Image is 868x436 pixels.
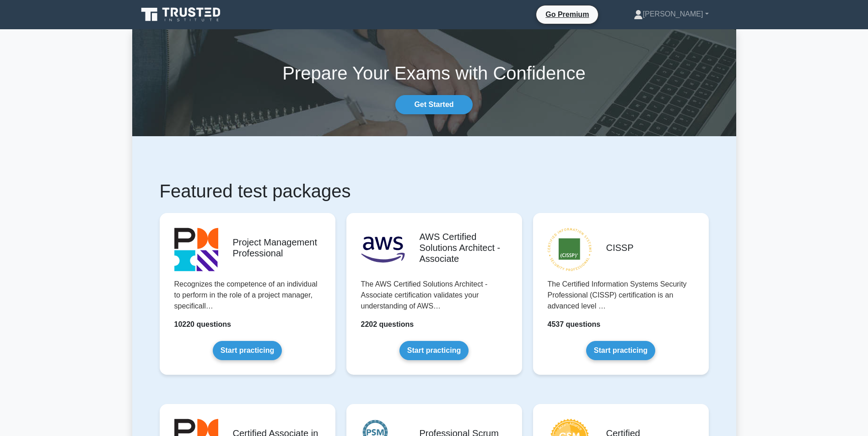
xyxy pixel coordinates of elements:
a: Go Premium [540,9,594,20]
a: Start practicing [213,341,282,360]
h1: Featured test packages [160,180,709,202]
a: Start practicing [586,341,655,360]
h1: Prepare Your Exams with Confidence [132,62,736,84]
a: Get Started [395,95,472,114]
a: Start practicing [399,341,469,360]
a: [PERSON_NAME] [612,5,731,23]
